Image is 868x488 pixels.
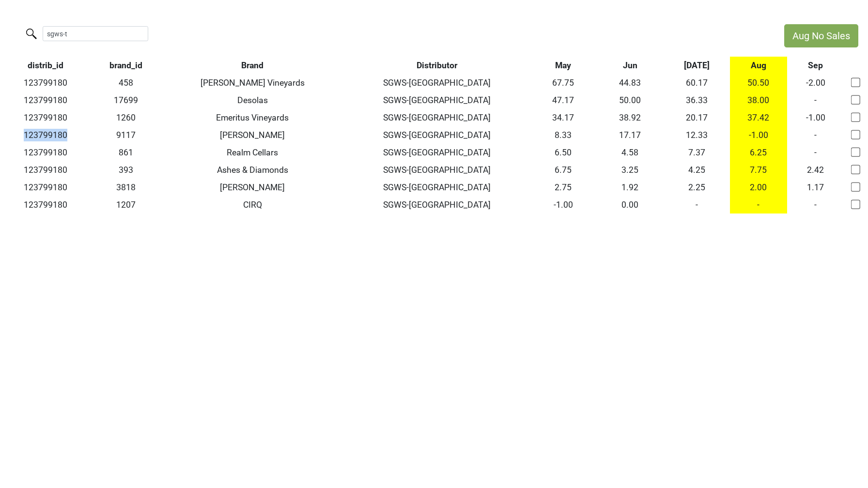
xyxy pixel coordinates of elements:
[787,144,844,161] td: -
[730,91,787,109] td: 38.00
[91,196,161,213] td: 1207
[663,144,730,161] td: 7.37
[597,109,664,126] td: 38.92
[784,24,858,47] button: Aug No Sales
[663,109,730,126] td: 20.17
[730,161,787,179] td: 7.75
[161,109,343,126] td: Emeritus Vineyards
[530,91,597,109] td: 47.17
[663,126,730,144] td: 12.33
[91,74,161,91] td: 458
[530,57,597,74] th: May: activate to sort column ascending
[530,126,597,144] td: 8.33
[597,144,664,161] td: 4.58
[91,126,161,144] td: 9117
[730,74,787,91] td: 50.50
[787,74,844,91] td: -2.00
[530,179,597,196] td: 2.75
[91,144,161,161] td: 861
[663,74,730,91] td: 60.17
[343,74,530,91] td: SGWS-[GEOGRAPHIC_DATA]
[730,144,787,161] td: 6.25
[787,109,844,126] td: -1.00
[91,179,161,196] td: 3818
[343,179,530,196] td: SGWS-[GEOGRAPHIC_DATA]
[343,196,530,213] td: SGWS-[GEOGRAPHIC_DATA]
[787,196,844,213] td: -
[161,144,343,161] td: Realm Cellars
[343,91,530,109] td: SGWS-[GEOGRAPHIC_DATA]
[597,179,664,196] td: 1.92
[161,161,343,179] td: Ashes & Diamonds
[161,91,343,109] td: Desolas
[663,57,730,74] th: Jul: activate to sort column ascending
[663,91,730,109] td: 36.33
[663,179,730,196] td: 2.25
[730,57,787,74] th: Aug: activate to sort column ascending
[844,57,868,74] th: &nbsp;: activate to sort column ascending
[730,179,787,196] td: 2.00
[530,196,597,213] td: -1.00
[91,57,161,74] th: brand_id: activate to sort column ascending
[597,196,664,213] td: 0.00
[663,161,730,179] td: 4.25
[343,109,530,126] td: SGWS-[GEOGRAPHIC_DATA]
[343,144,530,161] td: SGWS-[GEOGRAPHIC_DATA]
[91,109,161,126] td: 1260
[597,91,664,109] td: 50.00
[343,161,530,179] td: SGWS-[GEOGRAPHIC_DATA]
[161,74,343,91] td: [PERSON_NAME] Vineyards
[787,179,844,196] td: 1.17
[787,57,844,74] th: Sep: activate to sort column ascending
[161,57,343,74] th: Brand: activate to sort column ascending
[597,126,664,144] td: 17.17
[730,109,787,126] td: 37.42
[530,74,597,91] td: 67.75
[530,161,597,179] td: 6.75
[530,109,597,126] td: 34.17
[343,126,530,144] td: SGWS-[GEOGRAPHIC_DATA]
[343,57,530,74] th: Distributor: activate to sort column ascending
[663,196,730,213] td: -
[730,126,787,144] td: -1.00
[597,74,664,91] td: 44.83
[730,196,787,213] td: -
[91,91,161,109] td: 17699
[787,91,844,109] td: -
[161,126,343,144] td: [PERSON_NAME]
[597,57,664,74] th: Jun: activate to sort column ascending
[787,161,844,179] td: 2.42
[161,179,343,196] td: [PERSON_NAME]
[91,161,161,179] td: 393
[530,144,597,161] td: 6.50
[161,196,343,213] td: CIRQ
[787,126,844,144] td: -
[597,161,664,179] td: 3.25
